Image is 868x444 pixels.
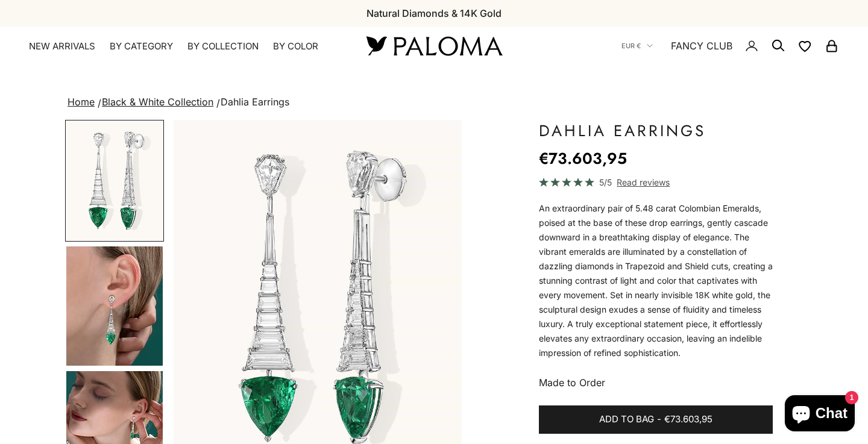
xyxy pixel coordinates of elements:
[621,40,641,51] span: EUR €
[65,245,164,367] button: Go to item 2
[621,27,839,65] nav: Secondary navigation
[664,412,712,427] span: €73.603,95
[671,38,732,54] a: FANCY CLUB
[539,146,627,170] sale-price: €73.603,95
[273,40,318,52] summary: By Color
[599,175,612,189] span: 5/5
[66,246,163,366] img: Dahlia Earrings
[65,94,803,111] nav: breadcrumbs
[29,40,95,52] a: NEW ARRIVALS
[110,40,173,52] summary: By Category
[781,395,858,434] inbox-online-store-chat: Shopify online store chat
[366,5,502,21] p: Natural Diamonds & 14K Gold
[187,40,259,52] summary: By Collection
[599,412,654,427] span: Add to bag
[539,201,773,360] p: An extraordinary pair of 5.48 carat Colombian Emeralds, poised at the base of these drop earrings...
[65,120,164,242] button: Go to item 1
[66,121,163,240] img: Dahlia Earrings
[221,96,289,108] span: Dahlia Earrings
[539,405,773,434] button: Add to bag-€73.603,95
[102,96,213,108] a: Black & White Collection
[539,120,773,142] h1: Dahlia Earrings
[68,96,95,108] a: Home
[621,40,653,51] button: EUR €
[539,175,773,189] a: 5/5 Read reviews
[539,375,773,390] p: Made to Order
[29,40,338,52] nav: Primary navigation
[617,175,670,189] span: Read reviews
